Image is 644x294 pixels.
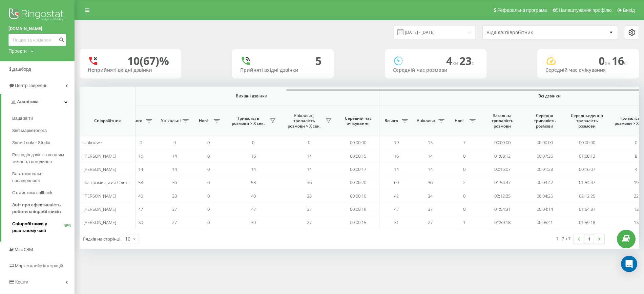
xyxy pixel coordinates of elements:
[463,153,465,159] span: 0
[428,166,433,172] span: 14
[337,163,379,176] td: 00:00:17
[140,93,363,99] span: Вихідні дзвінки
[15,247,33,252] span: Mini CRM
[452,59,459,67] span: хв
[342,116,374,126] span: Середній час очікування
[172,219,177,225] span: 27
[207,139,210,145] span: 0
[634,193,639,199] span: 22
[624,59,627,67] span: c
[251,179,256,185] span: 58
[605,59,612,67] span: хв
[337,216,379,229] td: 00:00:15
[545,67,631,73] div: Середній час очікування
[12,218,75,237] a: Співробітники у реальному часіNEW
[566,136,608,149] td: 00:00:00
[12,137,75,149] a: Звіти Looker Studio
[337,189,379,202] td: 00:00:10
[394,179,399,185] span: 60
[251,193,256,199] span: 40
[486,113,518,129] span: Загальна тривалість розмови
[337,149,379,162] td: 00:00:15
[428,219,433,225] span: 27
[15,279,28,285] span: Кошти
[417,118,436,123] span: Унікальні
[566,203,608,216] td: 01:54:31
[12,127,47,134] span: Звіт маркетолога
[523,189,566,202] td: 00:04:25
[393,67,478,73] div: Середній час розмови
[559,7,611,13] span: Налаштування профілю
[207,153,210,159] span: 0
[138,219,143,225] span: 30
[635,153,637,159] span: 8
[15,263,63,268] span: Маркетплейс інтеграцій
[523,216,566,229] td: 00:05:41
[172,179,177,185] span: 36
[315,54,321,67] div: 5
[394,153,399,159] span: 16
[207,206,210,212] span: 0
[138,193,143,199] span: 40
[612,53,627,68] span: 16
[207,193,210,199] span: 0
[125,235,130,242] div: 10
[251,219,256,225] span: 30
[127,54,169,67] div: 10 (67)%
[394,166,399,172] span: 14
[307,179,312,185] span: 36
[451,118,468,123] span: Нові
[635,166,637,172] span: 4
[12,149,75,168] a: Розподіл дзвінків по дням тижня та погодинно
[251,153,256,159] span: 16
[172,206,177,212] span: 37
[12,189,53,196] span: Статистика callback
[140,139,142,145] span: 0
[428,153,433,159] span: 14
[394,139,399,145] span: 19
[173,139,176,145] span: 0
[12,171,71,184] span: Багатоканальні послідовності
[481,216,523,229] td: 01:59:18
[428,179,433,185] span: 36
[83,219,116,225] span: [PERSON_NAME]
[12,221,64,234] span: Співробітники у реальному часі
[394,219,399,225] span: 31
[463,166,465,172] span: 0
[127,118,144,123] span: Всього
[635,139,637,145] span: 0
[12,67,31,72] span: Дашборд
[428,139,433,145] span: 13
[1,94,75,110] a: Аналiтика
[12,199,75,218] a: Звіт про ефективність роботи співробітників
[83,166,116,172] span: [PERSON_NAME]
[12,187,75,199] a: Статистика callback
[12,115,33,122] span: Ваші звіти
[138,179,143,185] span: 58
[481,203,523,216] td: 01:54:31
[172,193,177,199] span: 33
[481,189,523,202] td: 02:12:25
[138,153,143,159] span: 16
[394,206,399,212] span: 47
[12,202,71,215] span: Звіт про ефективність роботи співробітників
[481,176,523,189] td: 01:54:47
[83,193,116,199] span: [PERSON_NAME]
[8,7,66,24] img: Ringostat logo
[566,163,608,176] td: 00:16:07
[523,176,566,189] td: 00:03:42
[307,153,312,159] span: 14
[12,139,50,146] span: Звіти Looker Studio
[83,139,102,145] span: Unknown
[251,206,256,212] span: 47
[481,149,523,162] td: 01:08:12
[472,59,474,67] span: c
[463,219,465,225] span: 1
[459,53,474,68] span: 23
[337,176,379,189] td: 00:00:20
[463,193,465,199] span: 0
[623,7,635,13] span: Вихід
[83,179,140,185] span: Костромицький Олександр
[12,168,75,187] a: Багатоканальні послідовності
[523,149,566,162] td: 00:07:35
